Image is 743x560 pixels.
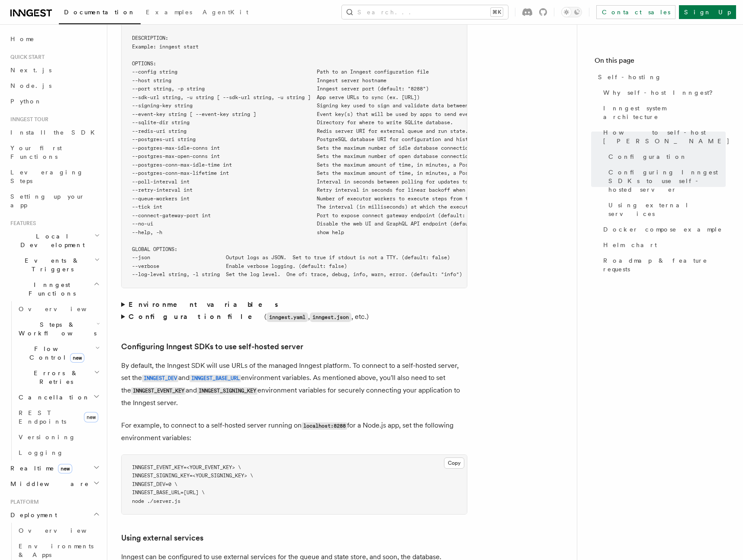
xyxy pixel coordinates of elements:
[132,86,429,92] span: --port string, -p string Inngest server port (default: "8288")
[7,480,89,488] span: Middleware
[600,85,726,100] a: Why self-host Inngest?
[7,476,102,492] button: Middleware
[7,62,102,78] a: Next.js
[10,35,35,43] span: Home
[132,162,601,168] span: --postgres-conn-max-idle-time int Sets the maximum amount of time, in minutes, a PostgreSQL conne...
[7,280,93,298] span: Inngest Functions
[7,125,102,140] a: Install the SDK
[7,229,102,253] button: Local Development
[19,543,93,558] span: Environments & Apps
[7,232,94,249] span: Local Development
[491,8,503,16] kbd: ⌘K
[15,320,96,338] span: Steps & Workflows
[605,197,726,222] a: Using external services
[595,55,726,69] h4: On this page
[15,341,102,365] button: Flow Controlnew
[603,88,719,97] span: Why self-host Inngest?
[132,128,720,134] span: --redis-uri string Redis server URI for external queue and run state. Defaults to self-contained,...
[7,253,102,277] button: Events & Triggers
[608,152,687,161] span: Configuration
[679,5,736,19] a: Sign Up
[19,434,76,441] span: Versioning
[132,254,450,261] span: --json Output logs as JSON. Set to true if stdout is not a TTY. (default: false)
[15,369,94,386] span: Errors & Retries
[605,149,726,164] a: Configuration
[15,393,90,402] span: Cancellation
[15,429,102,445] a: Versioning
[603,104,726,121] span: Inngest system architecture
[603,241,657,249] span: Helm chart
[600,222,726,237] a: Docker compose example
[129,312,264,321] strong: Configuration file
[132,489,205,496] span: INNGEST_BASE_URL=[URL] \
[7,31,102,47] a: Home
[15,301,102,317] a: Overview
[19,527,108,534] span: Overview
[197,3,254,23] a: AgentKit
[7,116,48,123] span: Inngest tour
[132,263,347,269] span: --verbose Enable verbose logging. (default: false)
[603,128,730,145] span: How to self-host [PERSON_NAME]
[203,9,248,16] span: AgentKit
[7,256,94,274] span: Events & Triggers
[132,103,532,109] span: --signing-key string Signing key used to sign and validate data between the server and apps.
[142,373,178,382] a: INNGEST_DEV
[608,168,726,194] span: Configuring Inngest SDKs to use self-hosted server
[7,460,102,476] button: Realtimenew
[7,164,102,189] a: Leveraging Steps
[132,212,483,219] span: --connect-gateway-port int Port to expose connect gateway endpoint (default: 8289)
[132,464,241,470] span: INNGEST_EVENT_KEY=<YOUR_EVENT_KEY> \
[598,73,662,81] span: Self-hosting
[19,409,66,425] span: REST Endpoints
[132,179,523,185] span: --poll-interval int Interval in seconds between polling for updates to apps (default: 0)
[10,82,51,89] span: Node.js
[600,125,726,149] a: How to self-host [PERSON_NAME]
[7,464,72,473] span: Realtime
[121,360,467,409] p: By default, the Inngest SDK will use URLs of the managed Inngest platform. To connect to a self-h...
[7,220,36,227] span: Features
[131,387,186,395] code: INNGEST_EVENT_KEY
[267,312,308,322] code: inngest.yaml
[132,94,420,100] span: --sdk-url string, -u string [ --sdk-url string, -u string ] App serve URLs to sync (ex. [URL])
[302,422,347,430] code: localhost:8288
[132,136,605,142] span: --postgres-uri string PostgreSQL database URI for configuration and history persistence. Defaults...
[132,204,568,210] span: --tick int The interval (in milliseconds) at which the executor polls the queue (default: 150)
[15,445,102,460] a: Logging
[121,299,467,311] summary: Environment variables
[121,311,467,323] summary: Configuration file(inngest.yaml,inngest.json, etc.)
[132,221,499,227] span: --no-ui Disable the web UI and GraphQL API endpoint (default: false)
[129,300,280,309] strong: Environment variables
[132,498,180,504] span: node ./server.js
[7,189,102,213] a: Setting up your app
[132,229,344,235] span: --help, -h show help
[19,449,64,456] span: Logging
[132,69,429,75] span: --config string Path to an Inngest configuration file
[132,473,253,479] span: INNGEST_SIGNING_KEY=<YOUR_SIGNING_KEY> \
[132,271,462,277] span: --log-level string, -l string Set the log level. One of: trace, debug, info, warn, error. (defaul...
[7,499,39,505] span: Platform
[132,187,626,193] span: --retry-interval int Retry interval in seconds for linear backoff when retrying functions - must ...
[121,419,467,444] p: For example, to connect to a self-hosted server running on for a Node.js app, set the following e...
[605,164,726,197] a: Configuring Inngest SDKs to use self-hosted server
[600,253,726,277] a: Roadmap & feature requests
[132,77,386,84] span: --host string Inngest server hostname
[596,5,675,19] a: Contact sales
[190,373,241,382] a: INNGEST_BASE_URL
[10,129,100,136] span: Install the SDK
[132,481,177,487] span: INNGEST_DEV=0 \
[132,44,199,50] span: Example: inngest start
[132,145,623,151] span: --postgres-max-idle-conns int Sets the maximum number of idle database connections in the Postgre...
[608,201,726,218] span: Using external services
[58,464,72,473] span: new
[19,306,108,312] span: Overview
[342,5,508,19] button: Search...⌘K
[132,119,453,126] span: --sqlite-dir string Directory for where to write SQLite database.
[197,387,257,395] code: INNGEST_SIGNING_KEY
[10,193,85,209] span: Setting up your app
[15,389,102,405] button: Cancellation
[10,67,51,74] span: Next.js
[15,365,102,389] button: Errors & Retries
[7,140,102,164] a: Your first Functions
[141,3,197,23] a: Examples
[132,153,650,159] span: --postgres-max-open-conns int Sets the maximum number of open database connections allowed in the...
